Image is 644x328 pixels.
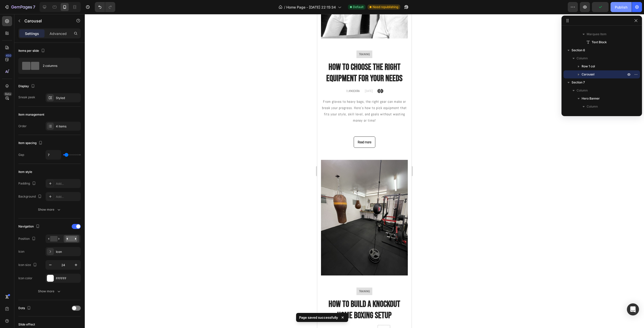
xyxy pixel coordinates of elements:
span: Section 7 [572,80,585,85]
div: Position [18,236,37,242]
span: / [284,5,285,10]
div: 4 items [56,124,79,129]
span: Default [353,5,364,9]
div: Navigation [18,223,41,230]
div: Show more [38,207,61,212]
div: Undo/Redo [95,2,115,12]
iframe: Design area [317,14,412,328]
div: Open Intercom Messenger [627,303,639,315]
p: Page saved successfully [299,315,338,320]
span: Marquee Item [587,32,607,37]
div: Publish [615,5,627,10]
span: Section 6 [572,48,585,53]
div: Items per slide [18,48,46,54]
div: Icon color [18,276,32,280]
div: Icon [18,249,24,254]
span: Column [577,88,588,93]
p: Settings [25,31,39,36]
p: Advanced [50,31,67,36]
span: Text Block [592,40,607,45]
div: Icon size [18,262,38,268]
div: Show more [38,289,61,294]
div: Icon [56,250,79,254]
div: Item management [18,112,44,117]
span: Hero Banner [582,96,600,101]
div: Add... [56,195,79,199]
div: Gap [18,153,24,157]
button: 7 [2,2,37,12]
div: Item spacing [18,140,44,147]
div: Padding [18,180,37,187]
span: Column [577,56,588,61]
button: Show more [18,205,81,214]
div: Background [18,193,43,200]
div: 450 [5,54,12,58]
div: Sneak peek [18,95,35,100]
div: 2 columns [43,60,73,72]
div: Beta [4,92,12,96]
div: Item style [18,170,32,174]
div: Order [18,124,27,128]
span: Column [587,104,598,109]
span: Row 1 col [582,64,595,69]
div: Dots [18,305,32,312]
span: Home Page - [DATE] 22:15:34 [286,5,336,10]
div: FFFFFF [56,276,79,281]
button: Show more [18,287,81,296]
input: Auto [46,150,61,159]
div: Display [18,83,36,90]
span: Need republishing [373,5,398,9]
div: Styled [56,96,79,100]
button: Publish [611,2,632,12]
p: Carousel [24,18,67,24]
div: Add... [56,181,79,186]
p: 7 [33,4,35,10]
span: Carousel [582,72,594,77]
div: Slide effect [18,322,35,327]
